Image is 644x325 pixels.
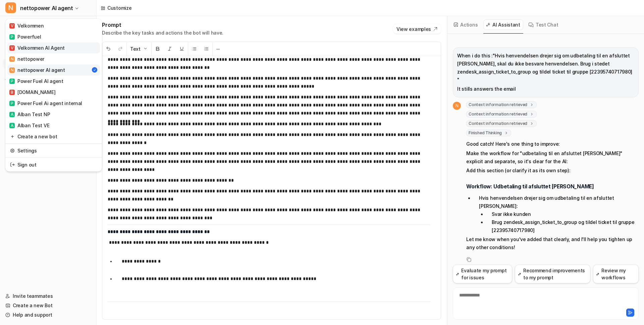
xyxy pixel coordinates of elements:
div: Velkommen AI Agent [9,44,65,51]
span: P [9,79,15,84]
span: B [9,90,15,95]
span: N [5,2,16,13]
div: Power Fuel Ai agent internal [9,100,82,107]
span: N [9,56,15,62]
div: Alban Test NP [9,111,50,118]
span: A [9,112,15,117]
img: reset [10,161,15,168]
a: Settings [7,145,100,156]
span: N [9,67,15,73]
div: [DOMAIN_NAME] [9,89,55,96]
span: nettopower AI agent [20,3,73,13]
div: Power Fuel AI agent [9,78,63,85]
span: V [9,23,15,29]
div: nettopower [9,55,44,62]
img: reset [10,133,15,140]
span: V [9,45,15,51]
div: Nnettopower AI agent [5,19,102,172]
div: Velkommen [9,22,44,29]
div: Powerfuel [9,33,41,40]
div: nettopower AI agent [9,66,65,74]
span: P [9,34,15,40]
a: Create a new bot [7,131,100,142]
a: Sign out [7,159,100,170]
span: P [9,101,15,106]
div: Alban Test VE [9,122,49,129]
img: reset [10,147,15,154]
span: A [9,123,15,128]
